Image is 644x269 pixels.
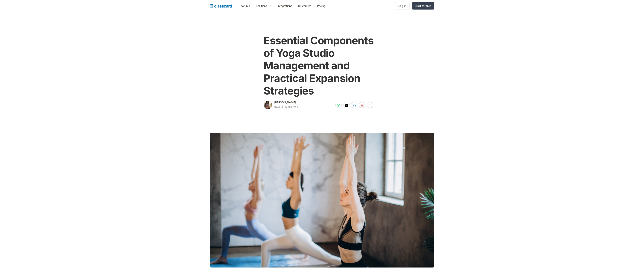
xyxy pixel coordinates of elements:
a: Customers [295,2,314,10]
a: Integrations [274,2,295,10]
a: Pricing [314,2,329,10]
div: [DATE] [274,105,283,109]
a: Log in [395,2,410,10]
h1: Essential Components of Yoga Studio Management and Practical Expansion Strategies [264,34,380,97]
div: Start for free [415,4,431,8]
div: 5 min read [285,105,298,109]
a: Logo [210,3,232,9]
div: Log in [398,4,406,8]
img: pinterest-white sharing button [361,104,364,107]
div: Solutions [256,4,267,8]
img: whatsapp-white sharing button [337,104,340,107]
img: twitter-white sharing button [345,104,348,107]
div: [PERSON_NAME] [274,100,296,105]
div: ‧ [283,105,285,110]
img: linkedin-white sharing button [353,104,356,107]
a: Start for free [412,2,434,10]
a: Features [236,2,253,10]
div: Solutions [253,2,274,10]
img: facebook-white sharing button [368,104,371,107]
